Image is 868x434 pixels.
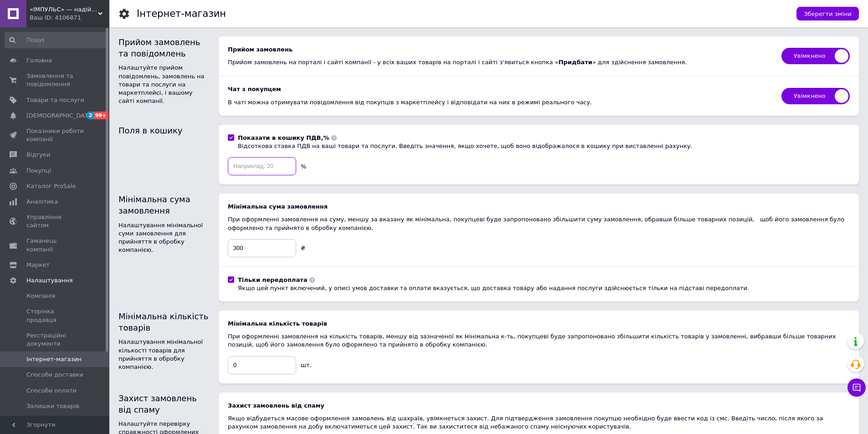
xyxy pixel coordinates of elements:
button: Зберегти зміни [796,7,859,20]
div: Мінімальна сума замовлення [228,203,850,211]
span: Способи доставки [26,371,83,379]
span: Увімкнено [781,48,850,64]
span: Товари та послуги [26,96,84,104]
div: Захист замовлень від спаму [228,402,850,410]
div: При оформленні замовлення на суму, меншу за вказану як мінімальна, покупцеві буде запропоновано з... [228,215,850,232]
span: Аналітика [26,198,58,206]
span: Управління сайтом [26,213,84,230]
div: В чаті можна отримувати повідомлення від покупців з маркетплейсу і відповідати на них в режимі ре... [228,98,772,107]
span: Способи оплати [26,387,77,395]
div: При оформленні замовлення на кількість товарів, меншу від зазначеної як мінімальна к-ть, покупцев... [228,332,850,349]
span: Маркет [26,261,50,269]
span: «ІМПУЛЬС» — надійний постачальник електроніки, метизів, інструментів і витратних матеріалів [30,5,98,14]
div: Налаштуйте прийом повідомлень, замовлень на товари та послуги на маркетплейсі, і вашому сайті ком... [118,64,210,105]
div: Захист замовлень від спаму [118,393,210,415]
span: шт. [301,362,312,368]
span: [DEMOGRAPHIC_DATA] [26,112,94,120]
span: Гаманець компанії [26,237,84,253]
div: Поля в кошику [118,125,210,136]
span: Сторінка продавця [26,307,84,324]
div: Якщо цей пункт включений, у описі умов доставки та оплати вказується, що доставка товару або нада... [238,284,749,292]
div: Відсоткова ставка ПДВ на ваші товари та послуги. Введіть значення, якщо хочете, щоб воно відображ... [238,142,693,150]
input: 0 [228,239,296,257]
div: Налаштування мінімальної суми замовлення для прийняття в обробку компанією. [118,221,210,255]
div: Якщо відбудеться масове оформлення замовлень від шахраїв, увімкнеться захист. Для підтвердження з... [228,414,850,431]
div: Прийом замовлень на порталі і сайті компанії - у всіх ваших товарів на порталі і сайті з'явиться ... [228,58,772,66]
div: ₴ [301,244,305,252]
button: Чат з покупцем [847,378,866,397]
b: Показати в кошику ПДВ,% [238,134,329,141]
span: Залишки товарів [26,402,79,410]
span: Компанія [26,292,55,300]
input: Наприклад: 20 [228,157,296,175]
div: Прийом замовлень [228,46,772,54]
input: 0 [228,356,296,374]
span: Показники роботи компанії [26,127,84,143]
div: Прийом замовлень та повідомлень [118,36,210,59]
span: Реєстраційні документи [26,332,84,348]
span: 99+ [94,112,109,119]
div: % [301,163,306,171]
span: Відгуки [26,151,50,159]
div: Мінімальна кількість товарів [228,320,850,328]
span: Інтернет-магазин [26,355,82,363]
span: Каталог ProSale [26,182,76,190]
div: Чат з покупцем [228,85,772,93]
div: Ваш ID: 4106871 [30,14,109,22]
input: Пошук [5,32,108,48]
span: 2 [87,112,94,119]
span: Зберегти зміни [804,10,852,17]
b: Тільки передоплата [238,276,307,283]
span: Налаштування [26,276,73,285]
div: Мінімальна сума замовлення [118,194,210,216]
div: Налаштування мінімальної кількості товарів для прийняття в обробку компанією. [118,338,210,371]
span: Головна [26,56,52,65]
span: Покупці [26,167,51,175]
div: Мінімальна кількість товарів [118,311,210,333]
span: Замовлення та повідомлення [26,72,84,88]
span: Увімкнено [781,88,850,104]
b: Придбати [559,59,592,66]
h1: Інтернет-магазин [137,8,226,19]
